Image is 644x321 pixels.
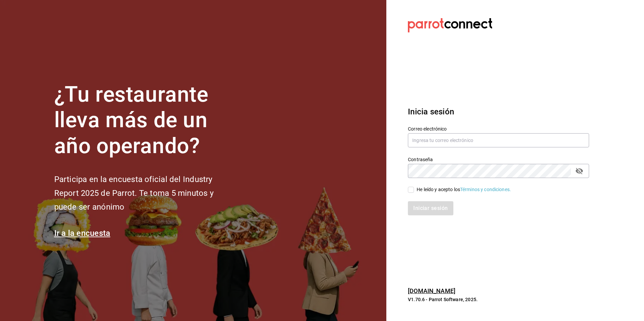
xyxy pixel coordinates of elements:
label: Contraseña [408,157,589,162]
a: Términos y condiciones. [460,187,511,192]
button: passwordField [574,165,585,177]
h1: ¿Tu restaurante lleva más de un año operando? [54,82,236,159]
input: Ingresa tu correo electrónico [408,133,589,147]
h2: Participa en la encuesta oficial del Industry Report 2025 de Parrot. Te toma 5 minutos y puede se... [54,173,236,214]
h3: Inicia sesión [408,106,589,118]
label: Correo electrónico [408,126,589,131]
a: [DOMAIN_NAME] [408,287,455,294]
div: He leído y acepto los [417,186,511,193]
p: V1.70.6 - Parrot Software, 2025. [408,296,589,303]
a: Ir a la encuesta [54,228,110,238]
